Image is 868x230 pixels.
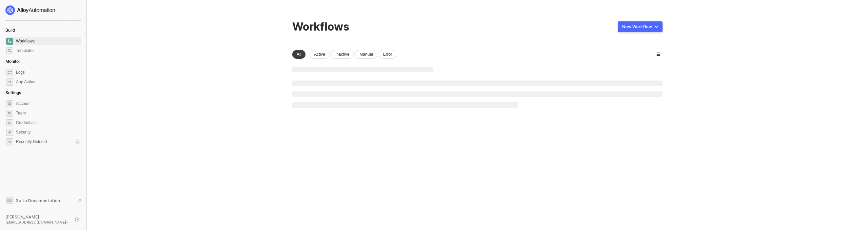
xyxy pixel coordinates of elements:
[310,50,330,59] div: Active
[292,50,305,59] div: All
[6,197,13,204] span: documentation
[5,214,69,220] div: [PERSON_NAME]
[16,37,80,45] span: Workflows
[6,110,13,117] span: team
[16,79,37,85] div: App Actions
[16,109,80,117] span: Team
[5,90,21,95] span: Settings
[379,50,397,59] div: Error
[6,69,13,76] span: icon-logs
[292,20,349,33] div: Workflows
[355,50,377,59] div: Manual
[6,138,13,145] span: settings
[5,220,69,225] div: [EMAIL_ADDRESS][DOMAIN_NAME] •
[5,28,15,33] span: Build
[16,100,80,108] span: Account
[6,38,13,45] span: dashboard
[76,197,83,204] span: document-arrow
[5,196,81,205] a: Knowledge Base
[75,139,80,144] div: 0
[16,139,47,145] span: Recently Deleted
[6,119,13,126] span: credentials
[16,198,60,204] span: Go to Documentation
[5,59,20,64] span: Monitor
[75,217,79,222] span: logout
[16,47,80,55] span: Templates
[6,47,13,54] span: marketplace
[6,100,13,107] span: settings
[16,68,80,76] span: Logs
[16,119,80,127] span: Credentials
[6,129,13,136] span: security
[5,5,81,15] a: logo
[6,78,13,86] span: icon-app-actions
[16,128,80,136] span: Security
[622,24,652,30] div: New Workflow
[5,5,56,15] img: logo
[331,50,354,59] div: Inactive
[618,21,663,32] button: New Workflow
